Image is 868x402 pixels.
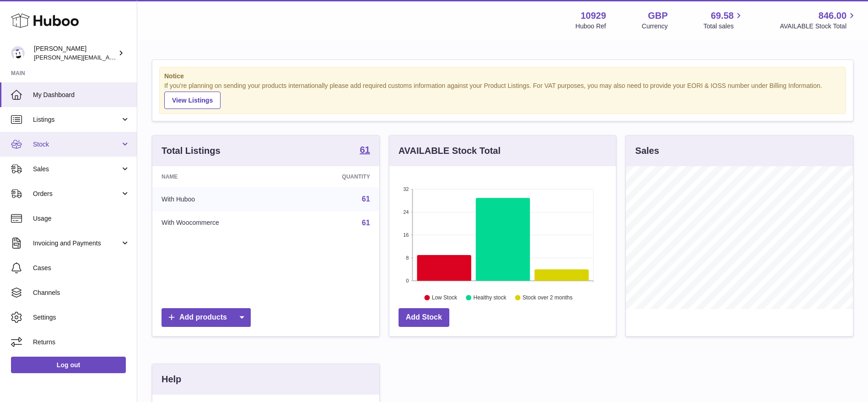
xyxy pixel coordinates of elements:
div: Currency [642,22,668,31]
h3: AVAILABLE Stock Total [399,145,501,157]
strong: 61 [360,145,370,154]
text: 8 [406,255,409,261]
span: AVAILABLE Stock Total [780,22,857,31]
a: 61 [362,195,370,203]
span: Sales [33,165,120,174]
td: With Woocommerce [152,211,293,235]
th: Quantity [293,166,379,187]
a: View Listings [164,92,221,109]
span: Channels [33,288,130,297]
text: Healthy stock [473,294,507,301]
a: 846.00 AVAILABLE Stock Total [780,10,857,31]
strong: 10929 [581,10,606,22]
a: 61 [360,145,370,156]
h3: Total Listings [162,145,221,157]
a: 61 [362,219,370,227]
text: Stock over 2 months [523,294,572,301]
a: Add Stock [399,308,449,327]
text: 16 [403,232,409,238]
span: 69.58 [711,10,733,22]
span: Invoicing and Payments [33,239,120,248]
span: Orders [33,190,120,198]
div: Huboo Ref [576,22,606,31]
th: Name [152,166,293,187]
strong: Notice [164,72,841,81]
span: Cases [33,264,130,272]
text: 0 [406,278,409,283]
text: 24 [403,209,409,215]
h3: Help [162,373,181,386]
a: Add products [162,308,251,327]
strong: GBP [648,10,668,22]
span: My Dashboard [33,91,130,99]
span: Settings [33,313,130,322]
td: With Huboo [152,187,293,211]
text: 32 [403,186,409,192]
span: Listings [33,115,120,124]
span: Stock [33,140,120,149]
span: Returns [33,338,130,347]
h3: Sales [635,145,659,157]
img: thomas@otesports.co.uk [11,46,25,60]
span: Usage [33,214,130,223]
div: If you're planning on sending your products internationally please add required customs informati... [164,81,841,109]
span: [PERSON_NAME][EMAIL_ADDRESS][DOMAIN_NAME] [34,54,183,61]
div: [PERSON_NAME] [34,44,116,62]
a: Log out [11,357,126,373]
text: Low Stock [432,294,458,301]
span: 846.00 [819,10,846,22]
a: 69.58 Total sales [703,10,744,31]
span: Total sales [703,22,744,31]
